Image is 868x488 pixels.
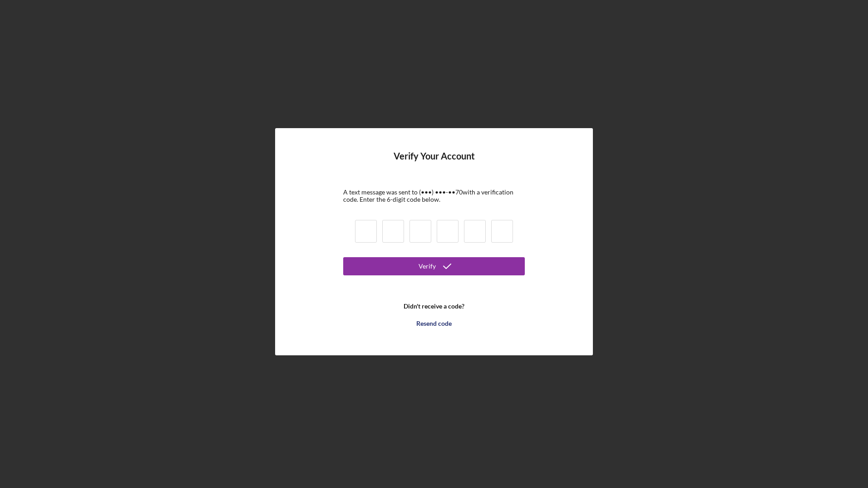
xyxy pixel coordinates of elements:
[404,303,464,310] b: Didn't receive a code?
[343,314,525,333] button: Resend code
[419,257,436,275] div: Verify
[394,151,475,175] h4: Verify Your Account
[343,189,525,203] div: A text message was sent to (•••) •••-•• 70 with a verification code. Enter the 6-digit code below.
[416,314,452,333] div: Resend code
[343,257,525,275] button: Verify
